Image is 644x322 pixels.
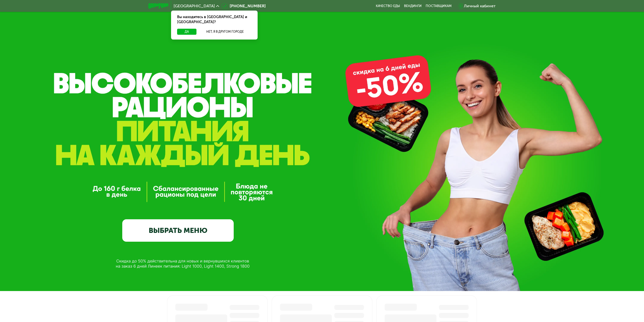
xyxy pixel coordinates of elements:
[198,29,252,35] button: Нет, я в другом городе
[222,3,266,9] a: [PHONE_NUMBER]
[404,4,422,8] a: Вендинги
[171,11,258,29] div: Вы находитесь в [GEOGRAPHIC_DATA] и [GEOGRAPHIC_DATA]?
[122,219,234,242] a: ВЫБРАТЬ МЕНЮ
[177,29,196,35] button: Да
[464,3,496,9] div: Личный кабинет
[174,4,215,8] span: [GEOGRAPHIC_DATA]
[426,4,452,8] div: поставщикам
[376,4,400,8] a: Качество еды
